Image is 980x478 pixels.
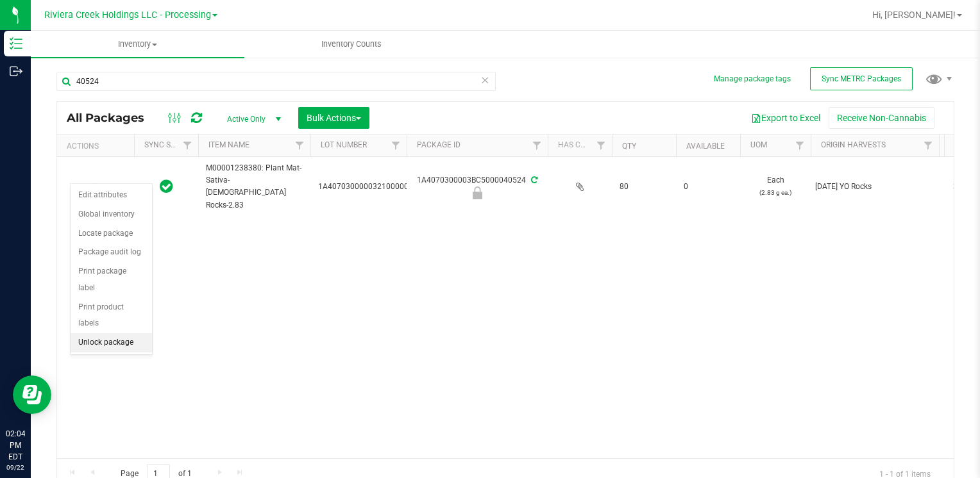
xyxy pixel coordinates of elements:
a: Item Name [208,140,249,149]
div: Final Check Lock [405,186,550,199]
span: Riviera Creek Holdings LLC - Processing [44,10,211,21]
button: Manage package tags [714,74,791,85]
inline-svg: Outbound [10,65,22,78]
li: Global inventory [71,205,152,224]
li: Edit attributes [71,186,152,205]
span: Action [70,178,105,196]
span: select [105,178,121,196]
a: UOM [750,140,767,149]
button: Bulk Actions [298,107,369,129]
span: Clear [480,72,489,88]
inline-svg: Inventory [10,37,22,50]
a: Sync Status [144,140,194,149]
a: Filter [918,135,939,156]
li: Locate package [71,224,152,243]
a: Filter [527,135,548,156]
p: 09/22 [6,463,25,472]
span: Sync from Compliance System [529,176,537,185]
span: Inventory Counts [304,38,399,50]
span: Inventory [31,38,244,50]
a: Lot Number [321,140,367,149]
span: All Packages [67,111,157,125]
li: Unlock package [71,333,152,352]
span: 1A4070300000321000001226 [318,181,427,193]
a: Filter [790,135,811,156]
a: Package ID [417,140,460,149]
li: Print product labels [71,298,152,333]
div: 1A4070300003BC5000040524 [405,174,550,199]
a: Available [686,142,725,151]
span: M00001238380: Plant Mat-Sativa-[DEMOGRAPHIC_DATA] Rocks-2.83 [206,162,303,211]
a: Filter [591,135,612,156]
span: 0 [684,181,732,193]
li: Print package label [71,262,152,297]
a: Inventory [31,31,244,58]
p: (2.83 g ea.) [748,186,803,199]
p: 02:04 PM EDT [6,428,25,463]
div: Actions [67,142,129,151]
a: Filter [177,135,198,156]
th: Has COA [548,135,612,157]
a: Qty [622,142,636,151]
a: Filter [289,135,310,156]
span: Each [748,174,803,199]
span: In Sync [160,177,173,195]
a: Origin Harvests [821,140,886,149]
div: Value 1: 2025-07-28 YO Rocks [815,181,935,193]
button: Receive Non-Cannabis [829,107,934,129]
button: Export to Excel [743,107,829,129]
iframe: Resource center [13,375,51,414]
span: Hi, [PERSON_NAME]! [872,10,956,20]
span: Bulk Actions [307,113,361,123]
input: Search Package ID, Item Name, SKU, Lot or Part Number... [56,72,496,91]
a: Inventory Counts [244,31,458,58]
a: Filter [385,135,407,156]
li: Package audit log [71,243,152,262]
span: Sync METRC Packages [822,74,901,83]
button: Sync METRC Packages [810,67,913,90]
span: 80 [620,181,668,193]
